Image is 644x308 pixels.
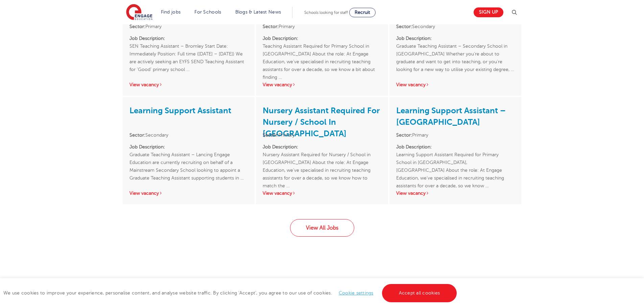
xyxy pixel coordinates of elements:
p: SEN Teaching Assistant – Bromley Start Date: Immediately Position: Full time ([DATE] – [DATE]) We... [129,34,248,73]
a: View All Jobs [290,219,354,237]
strong: Job Description: [129,144,165,149]
li: Primary [263,23,381,30]
a: View vacancy [263,82,296,87]
p: Graduate Teaching Assistant – Lancing Engage Education are currently recruiting on behalf of a Ma... [129,143,248,182]
strong: Job Description: [263,144,298,149]
a: Accept all cookies [382,284,457,302]
span: Recruit [355,10,370,15]
strong: Sector: [129,133,145,138]
strong: Job Description: [263,36,298,41]
span: We use cookies to improve your experience, personalise content, and analyse website traffic. By c... [3,290,458,295]
strong: Job Description: [396,36,432,41]
a: Nursery Assistant Required For Nursery / School In [GEOGRAPHIC_DATA] [263,106,380,138]
span: Schools looking for staff [304,10,348,15]
li: Secondary [396,23,515,30]
p: Nursery Assistant Required for Nursery / School in [GEOGRAPHIC_DATA] About the role: At Engage Ed... [263,143,381,182]
a: View vacancy [129,82,163,87]
strong: Sector: [396,24,412,29]
strong: Sector: [263,133,279,138]
li: Primary [263,131,381,139]
a: Recruit [349,8,376,17]
a: Blogs & Latest News [235,9,281,15]
a: Learning Support Assistant – [GEOGRAPHIC_DATA] [396,106,506,127]
a: For Schools [194,9,221,15]
li: Secondary [129,131,248,139]
strong: Sector: [129,24,145,29]
strong: Job Description: [396,144,432,149]
a: View vacancy [129,191,163,196]
li: Primary [396,131,515,139]
a: Cookie settings [339,290,374,295]
strong: Job Description: [129,36,165,41]
a: View vacancy [396,191,429,196]
a: Learning Support Assistant [129,106,231,115]
p: Graduate Teaching Assistant – Secondary School in [GEOGRAPHIC_DATA] Whether you’re about to gradu... [396,34,515,73]
strong: Sector: [396,133,412,138]
p: Teaching Assistant Required for Primary School in [GEOGRAPHIC_DATA] About the role: At Engage Edu... [263,34,381,73]
a: Sign up [474,7,503,17]
a: View vacancy [263,191,296,196]
strong: Sector: [263,24,279,29]
a: View vacancy [396,82,429,87]
li: Primary [129,23,248,30]
img: Engage Education [126,4,152,21]
p: Learning Support Assistant Required for Primary School in [GEOGRAPHIC_DATA], [GEOGRAPHIC_DATA] Ab... [396,143,515,182]
a: Find jobs [161,9,181,15]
